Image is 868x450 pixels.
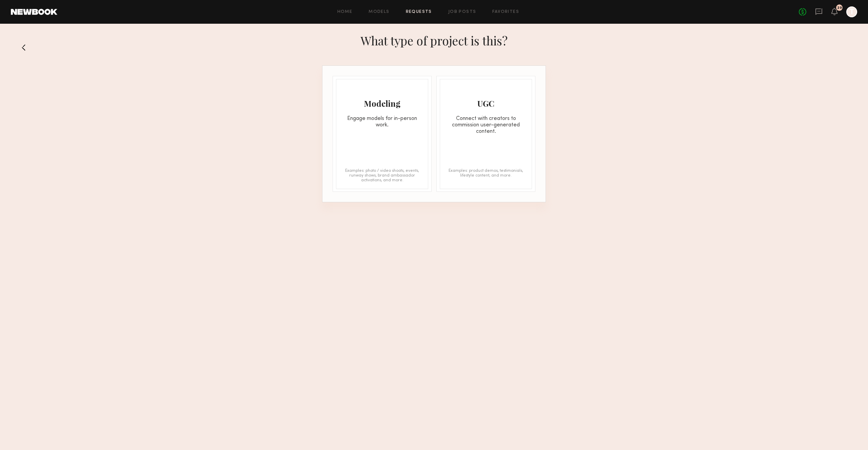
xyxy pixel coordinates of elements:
[369,10,389,14] a: Models
[846,6,857,17] a: T
[440,116,532,135] div: Connect with creators to commission user-generated content.
[492,10,519,14] a: Favorites
[360,33,508,48] h1: What type of project is this?
[447,168,525,182] div: Examples: product demos, testimonials, lifestyle content, and more.
[448,10,476,14] a: Job Posts
[837,6,842,10] div: 29
[336,98,428,109] div: Modeling
[337,10,353,14] a: Home
[440,98,532,109] div: UGC
[336,116,428,128] div: Engage models for in-person work.
[343,168,421,182] div: Examples: photo / video shoots, events, runway shows, brand ambassador activations, and more.
[406,10,432,14] a: Requests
